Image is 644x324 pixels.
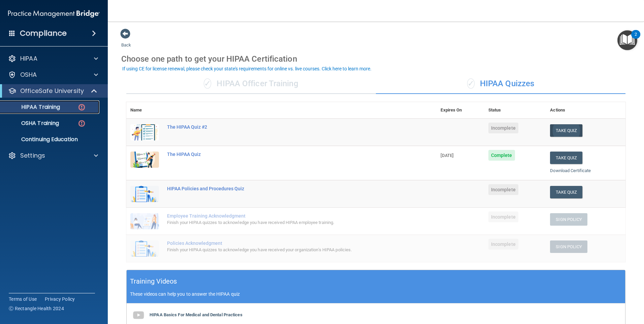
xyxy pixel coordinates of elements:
[610,278,636,303] iframe: Drift Widget Chat Controller
[167,213,403,219] div: Employee Training Acknowledgment
[550,240,587,253] button: Sign Policy
[8,152,98,160] a: Settings
[167,186,403,191] div: HIPAA Policies and Procedures Quiz
[9,296,37,302] a: Terms of Use
[77,103,86,111] img: danger-circle.6113f641.png
[441,153,453,158] span: [DATE]
[4,104,60,110] p: HIPAA Training
[20,152,45,160] p: Settings
[4,120,59,127] p: OSHA Training
[376,74,625,94] div: HIPAA Quizzes
[121,65,373,72] button: If using CE for license renewal, please check your state's requirements for online vs. live cours...
[488,150,515,161] span: Complete
[167,124,403,130] div: The HIPAA Quiz #2
[437,102,484,119] th: Expires On
[546,102,625,119] th: Actions
[20,55,37,63] p: HIPAA
[20,87,84,95] p: OfficeSafe University
[130,276,177,287] h5: Training Videos
[20,29,67,38] h4: Compliance
[8,71,98,79] a: OSHA
[488,212,518,222] span: Incomplete
[132,309,145,322] img: gray_youtube_icon.38fcd6cc.png
[121,49,631,69] div: Choose one path to get your HIPAA Certification
[167,240,403,246] div: Policies Acknowledgment
[8,55,98,63] a: HIPAA
[550,186,582,198] button: Take Quiz
[550,124,582,137] button: Take Quiz
[45,296,75,302] a: Privacy Policy
[617,30,637,50] button: Open Resource Center, 2 new notifications
[8,87,98,95] a: OfficeSafe University
[126,102,163,119] th: Name
[122,66,372,71] div: If using CE for license renewal, please check your state's requirements for online vs. live cours...
[550,213,587,226] button: Sign Policy
[550,168,591,173] a: Download Certificate
[167,152,403,157] div: The HIPAA Quiz
[550,152,582,164] button: Take Quiz
[467,78,475,89] span: ✓
[4,136,96,143] p: Continuing Education
[167,219,403,227] div: Finish your HIPAA quizzes to acknowledge you have received HIPAA employee training.
[635,34,637,43] div: 2
[8,7,100,21] img: PMB logo
[488,123,518,133] span: Incomplete
[20,71,37,79] p: OSHA
[77,119,86,128] img: danger-circle.6113f641.png
[204,78,211,89] span: ✓
[167,246,403,254] div: Finish your HIPAA quizzes to acknowledge you have received your organization’s HIPAA policies.
[121,34,131,47] a: Back
[488,184,518,195] span: Incomplete
[130,291,622,297] p: These videos can help you to answer the HIPAA quiz
[9,305,64,312] span: Ⓒ Rectangle Health 2024
[126,74,376,94] div: HIPAA Officer Training
[484,102,546,119] th: Status
[488,239,518,250] span: Incomplete
[150,312,243,317] b: HIPAA Basics For Medical and Dental Practices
